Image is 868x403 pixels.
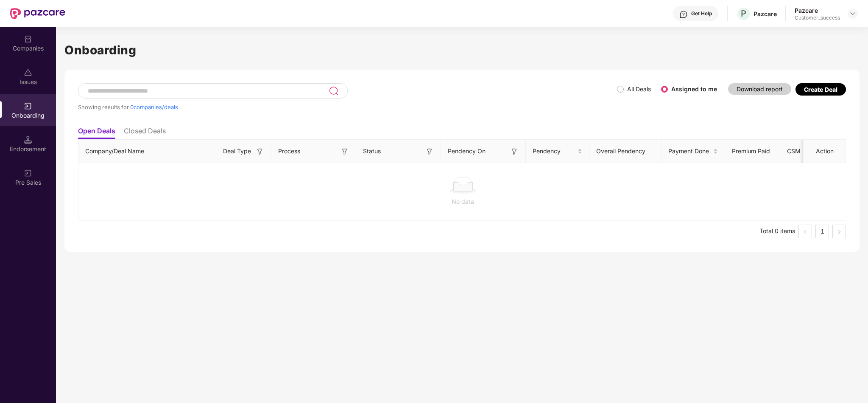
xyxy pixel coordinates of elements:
[725,140,780,163] th: Premium Paid
[759,225,795,238] li: Total 0 items
[448,147,486,156] span: Pendency On
[341,147,349,156] img: svg+xml;base64,PHN2ZyB3aWR0aD0iMTYiIGhlaWdodD0iMTYiIHZpZXdCb3g9IjAgMCAxNiAxNiIgZmlsbD0ibm9uZSIgeG...
[798,225,812,238] button: left
[85,197,840,206] div: No data
[661,140,725,163] th: Payment Done
[24,102,32,110] img: svg+xml;base64,PHN2ZyB3aWR0aD0iMjAiIGhlaWdodD0iMjAiIHZpZXdCb3g9IjAgMCAyMCAyMCIgZmlsbD0ibm9uZSIgeG...
[741,8,746,19] span: P
[787,147,813,156] span: CSM Poc
[795,6,840,14] div: Pazcare
[130,104,178,110] span: 0 companies/deals
[837,229,842,234] span: right
[691,10,712,17] div: Get Help
[24,169,32,178] img: svg+xml;base64,PHN2ZyB3aWR0aD0iMjAiIGhlaWdodD0iMjAiIHZpZXdCb3g9IjAgMCAyMCAyMCIgZmlsbD0ibm9uZSIgeG...
[78,140,216,163] th: Company/Deal Name
[815,225,829,238] li: 1
[798,225,812,238] li: Previous Page
[10,8,65,19] img: New Pazcare Logo
[816,225,829,238] a: 1
[124,127,166,139] li: Closed Deals
[803,229,808,234] span: left
[78,104,617,110] div: Showing results for
[589,140,661,163] th: Overall Pendency
[526,140,589,163] th: Pendency
[24,135,32,144] img: svg+xml;base64,PHN2ZyB3aWR0aD0iMTQuNSIgaGVpZ2h0PSIxNC41IiB2aWV3Qm94PSIwIDAgMTYgMTYiIGZpbGw9Im5vbm...
[78,127,115,139] li: Open Deals
[533,147,576,156] span: Pendency
[754,10,777,18] div: Pazcare
[329,86,338,96] img: svg+xml;base64,PHN2ZyB3aWR0aD0iMjQiIGhlaWdodD0iMjUiIHZpZXdCb3g9IjAgMCAyNCAyNSIgZmlsbD0ibm9uZSIgeG...
[256,147,264,156] img: svg+xml;base64,PHN2ZyB3aWR0aD0iMTYiIGhlaWdodD0iMTYiIHZpZXdCb3g9IjAgMCAxNiAxNiIgZmlsbD0ibm9uZSIgeG...
[804,86,837,93] div: Create Deal
[24,35,32,43] img: svg+xml;base64,PHN2ZyBpZD0iQ29tcGFuaWVzIiB4bWxucz0iaHR0cDovL3d3dy53My5vcmcvMjAwMC9zdmciIHdpZHRoPS...
[679,10,688,19] img: svg+xml;base64,PHN2ZyBpZD0iSGVscC0zMngzMiIgeG1sbnM9Imh0dHA6Ly93d3cudzMub3JnLzIwMDAvc3ZnIiB3aWR0aD...
[627,85,651,93] label: All Deals
[832,225,846,238] li: Next Page
[223,147,251,156] span: Deal Type
[64,41,860,59] h1: Onboarding
[728,83,791,95] button: Download report
[278,147,300,156] span: Process
[668,147,712,156] span: Payment Done
[849,10,856,17] img: svg+xml;base64,PHN2ZyBpZD0iRHJvcGRvd24tMzJ4MzIiIHhtbG5zPSJodHRwOi8vd3d3LnczLm9yZy8yMDAwL3N2ZyIgd2...
[24,68,32,77] img: svg+xml;base64,PHN2ZyBpZD0iSXNzdWVzX2Rpc2FibGVkIiB4bWxucz0iaHR0cDovL3d3dy53My5vcmcvMjAwMC9zdmciIH...
[363,147,381,156] span: Status
[832,225,846,238] button: right
[425,147,434,156] img: svg+xml;base64,PHN2ZyB3aWR0aD0iMTYiIGhlaWdodD0iMTYiIHZpZXdCb3g9IjAgMCAxNiAxNiIgZmlsbD0ibm9uZSIgeG...
[510,147,519,156] img: svg+xml;base64,PHN2ZyB3aWR0aD0iMTYiIGhlaWdodD0iMTYiIHZpZXdCb3g9IjAgMCAxNiAxNiIgZmlsbD0ibm9uZSIgeG...
[671,85,717,93] label: Assigned to me
[804,140,846,163] th: Action
[795,14,840,21] div: Customer_success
